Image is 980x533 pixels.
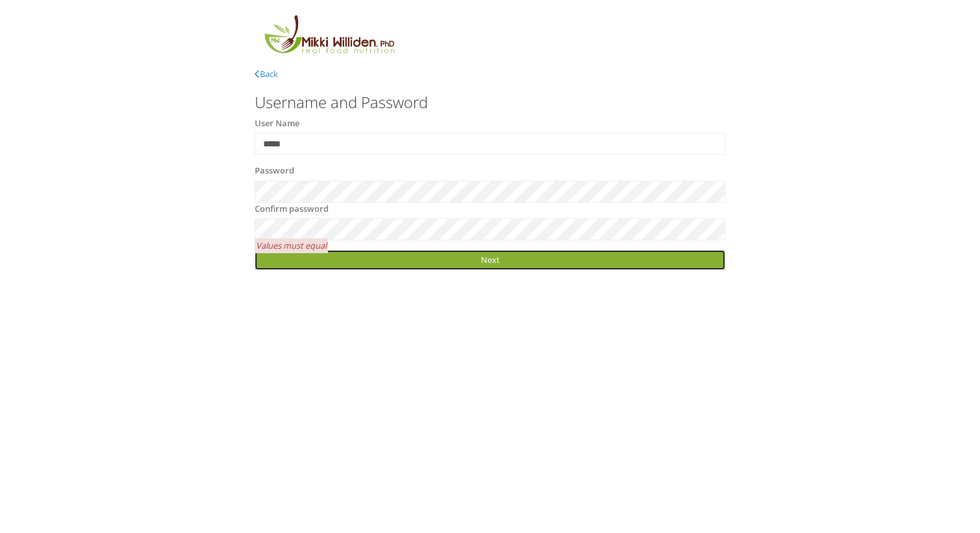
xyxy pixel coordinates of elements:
h3: Username and Password [255,94,725,111]
a: Next [255,250,725,270]
label: Confirm password [255,203,329,216]
label: Password [255,164,294,177]
a: Back [255,68,278,80]
img: MikkiLogoMain.png [255,13,402,62]
label: User Name [255,117,299,130]
span: Values must equal [255,238,328,253]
